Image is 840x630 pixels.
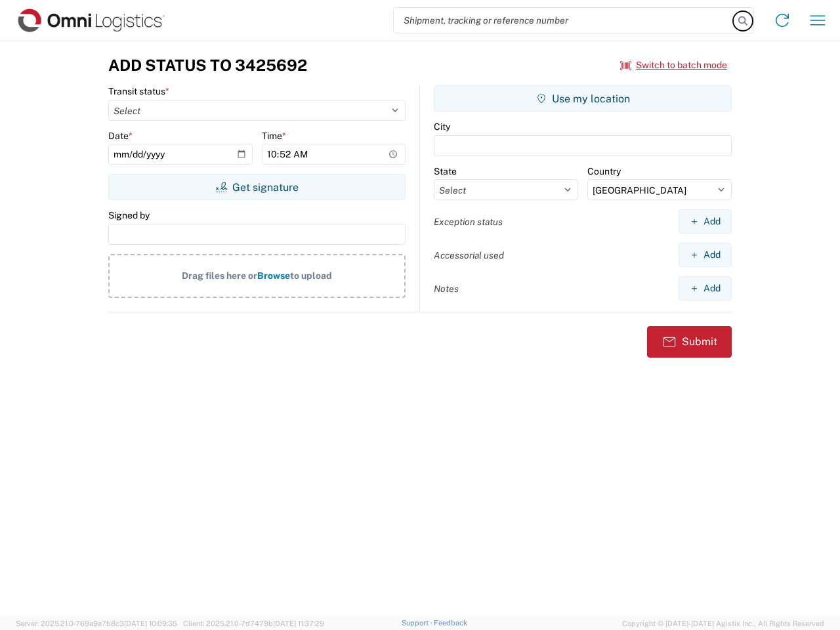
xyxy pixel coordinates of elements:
label: Exception status [434,216,503,228]
span: Copyright © [DATE]-[DATE] Agistix Inc., All Rights Reserved [622,618,824,629]
label: Signed by [108,209,150,221]
span: Drag files here or [182,270,257,281]
h3: Add Status to 3425692 [108,56,307,75]
label: Notes [434,283,459,295]
button: Add [679,276,732,301]
span: [DATE] 10:09:35 [124,619,177,627]
span: Server: 2025.21.0-769a9a7b8c3 [16,619,177,627]
button: Use my location [434,85,732,112]
label: City [434,121,450,133]
span: [DATE] 11:37:29 [273,619,324,627]
button: Get signature [108,174,406,200]
label: Date [108,130,133,142]
input: Shipment, tracking or reference number [394,8,734,33]
label: State [434,165,457,177]
button: Add [679,243,732,267]
button: Switch to batch mode [620,54,727,76]
a: Support [402,619,434,627]
button: Add [679,209,732,234]
span: Browse [257,270,290,281]
label: Country [587,165,621,177]
span: to upload [290,270,332,281]
label: Time [262,130,286,142]
a: Feedback [434,619,467,627]
label: Accessorial used [434,249,504,261]
button: Submit [647,326,732,358]
span: Client: 2025.21.0-7d7479b [183,619,324,627]
label: Transit status [108,85,169,97]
